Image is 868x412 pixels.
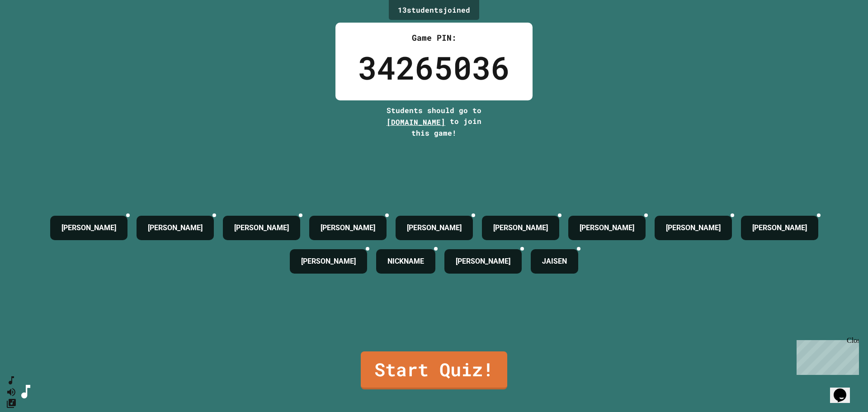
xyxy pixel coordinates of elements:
[387,256,424,267] h4: NICKNAME
[61,223,116,233] h4: [PERSON_NAME]
[542,256,567,267] h4: JAISEN
[793,336,859,375] iframe: chat widget
[6,375,17,386] button: SpeedDial basic example
[361,351,507,389] a: Start Quiz!
[6,386,17,398] button: Mute music
[377,105,491,138] div: Students should go to to join this game!
[580,223,634,233] h4: [PERSON_NAME]
[830,376,859,403] iframe: chat widget
[752,223,807,233] h4: [PERSON_NAME]
[301,256,356,267] h4: [PERSON_NAME]
[321,223,375,233] h4: [PERSON_NAME]
[6,398,17,409] button: Change Music
[4,4,62,57] div: Chat with us now!Close
[358,32,510,44] div: Game PIN:
[456,256,510,267] h4: [PERSON_NAME]
[493,223,548,233] h4: [PERSON_NAME]
[387,117,445,127] span: [DOMAIN_NAME]
[358,44,510,91] div: 34265036
[666,223,721,233] h4: [PERSON_NAME]
[407,223,462,233] h4: [PERSON_NAME]
[234,223,289,233] h4: [PERSON_NAME]
[148,223,203,233] h4: [PERSON_NAME]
